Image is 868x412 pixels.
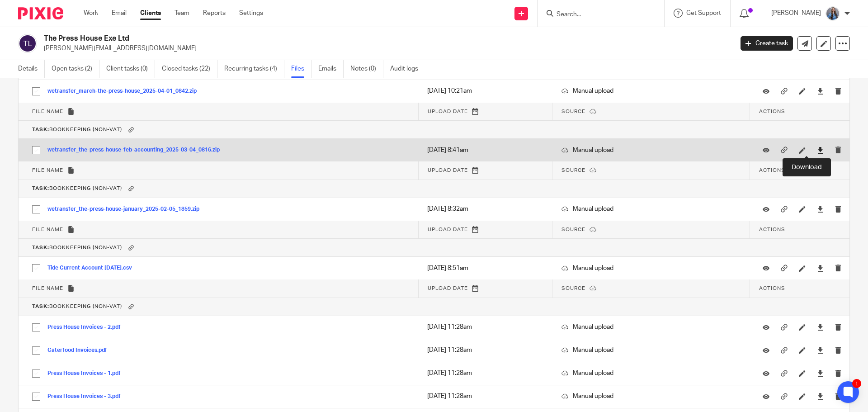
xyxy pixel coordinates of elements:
[32,245,49,250] b: Task:
[44,34,590,43] h2: The Press House Exe Ltd
[32,245,122,250] span: Bookkeeping (Non-VAT)
[350,60,383,78] a: Notes (0)
[817,86,824,95] a: Download
[817,146,824,155] a: Download
[817,392,824,401] a: Download
[18,34,37,53] img: svg%3E
[817,322,824,331] a: Download
[686,10,721,16] span: Get Support
[47,347,114,354] button: Caterfood Invoices.pdf
[561,264,741,273] p: Manual upload
[561,286,585,291] span: Source
[28,319,45,336] input: Select
[428,109,468,114] span: Upload date
[561,369,741,378] p: Manual upload
[32,304,122,309] span: Bookkeeping (Non-VAT)
[52,60,99,78] a: Open tasks (2)
[140,9,161,18] a: Clients
[28,83,45,100] input: Select
[32,227,63,232] span: File name
[427,86,543,95] p: [DATE] 10:21am
[47,324,127,331] button: Press House Invoices - 2.pdf
[84,9,98,18] a: Work
[318,60,344,78] a: Emails
[390,60,425,78] a: Audit logs
[817,369,824,378] a: Download
[561,146,741,155] p: Manual upload
[47,88,203,95] button: wetransfer_march-the-press-house_2025-04-01_0842.zip
[428,168,468,173] span: Upload date
[18,7,63,19] img: Pixie
[428,286,468,291] span: Upload date
[428,227,468,232] span: Upload date
[291,60,311,78] a: Files
[817,204,824,213] a: Download
[427,204,543,213] p: [DATE] 8:32am
[47,206,206,213] button: wetransfer_the-press-house-january_2025-02-05_1859.zip
[561,322,741,331] p: Manual upload
[771,9,821,18] p: [PERSON_NAME]
[32,186,49,191] b: Task:
[32,286,63,291] span: File name
[18,60,45,78] a: Details
[427,346,543,355] p: [DATE] 11:28am
[556,11,637,19] input: Search
[759,168,785,173] span: Actions
[826,6,840,21] img: Amanda-scaled.jpg
[561,346,741,355] p: Manual upload
[175,9,189,18] a: Team
[47,370,127,377] button: Press House Invoices - 1.pdf
[427,146,543,155] p: [DATE] 8:41am
[427,392,543,401] p: [DATE] 11:28am
[47,265,139,271] button: Tide Current Account [DATE].csv
[427,264,543,273] p: [DATE] 8:51am
[32,127,122,132] span: Bookkeeping (Non-VAT)
[561,227,585,232] span: Source
[561,392,741,401] p: Manual upload
[741,36,793,51] a: Create task
[224,60,284,78] a: Recurring tasks (4)
[44,44,727,53] p: [PERSON_NAME][EMAIL_ADDRESS][DOMAIN_NAME]
[106,60,155,78] a: Client tasks (0)
[852,379,861,388] div: 1
[427,369,543,378] p: [DATE] 11:28am
[32,168,63,173] span: File name
[28,142,45,159] input: Select
[47,393,127,400] button: Press House Invoices - 3.pdf
[239,9,263,18] a: Settings
[817,346,824,355] a: Download
[28,201,45,218] input: Select
[32,109,63,114] span: File name
[817,264,824,273] a: Download
[561,204,741,213] p: Manual upload
[32,186,122,191] span: Bookkeeping (Non-VAT)
[561,109,585,114] span: Source
[32,304,49,309] b: Task:
[28,388,45,405] input: Select
[759,109,785,114] span: Actions
[759,286,785,291] span: Actions
[112,9,127,18] a: Email
[561,86,741,95] p: Manual upload
[427,322,543,331] p: [DATE] 11:28am
[32,127,49,132] b: Task:
[561,168,585,173] span: Source
[47,147,226,153] button: wetransfer_the-press-house-feb-accounting_2025-03-04_0816.zip
[162,60,217,78] a: Closed tasks (22)
[28,260,45,277] input: Select
[28,365,45,382] input: Select
[759,227,785,232] span: Actions
[203,9,226,18] a: Reports
[28,342,45,359] input: Select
